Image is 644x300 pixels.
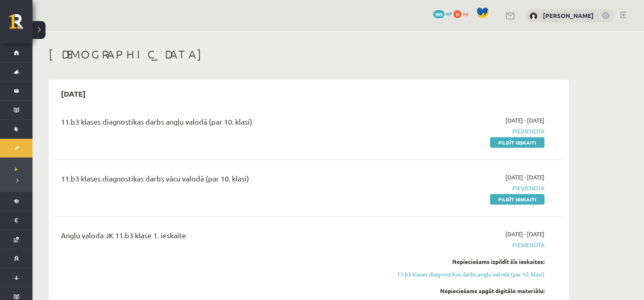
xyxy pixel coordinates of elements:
a: 989 mP [433,10,452,17]
div: Nepieciešams apgūt digitālo materiālu: [391,287,544,295]
span: xp [463,10,468,17]
a: [PERSON_NAME] [543,11,594,19]
h2: [DATE] [53,84,94,103]
div: Nepieciešams izpildīt šīs ieskaites: [391,257,544,266]
a: 0 xp [453,10,472,17]
div: Angļu valoda JK 11.b3 klase 1. ieskaite [61,230,379,245]
span: 0 [453,10,462,18]
span: [DATE] - [DATE] [505,173,544,181]
div: 11.b3 klases diagnostikas darbs vācu valodā (par 10. klasi) [61,173,379,188]
img: Reinārs Veikšs [529,12,538,20]
a: Pildīt ieskaiti [490,194,544,205]
h1: [DEMOGRAPHIC_DATA] [49,47,569,61]
span: [DATE] - [DATE] [505,230,544,238]
span: Pievienota [391,241,544,249]
a: 11.b3 klases diagnostikas darbs angļu valodā (par 10. klasi) [391,270,544,278]
div: 11.b3 klases diagnostikas darbs angļu valodā (par 10. klasi) [61,116,379,131]
span: 989 [433,10,445,18]
span: mP [446,10,452,17]
a: Rīgas 1. Tālmācības vidusskola [9,14,33,35]
span: Pievienota [391,127,544,136]
a: Pildīt ieskaiti [490,137,544,148]
span: [DATE] - [DATE] [505,116,544,125]
span: Pievienota [391,184,544,192]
